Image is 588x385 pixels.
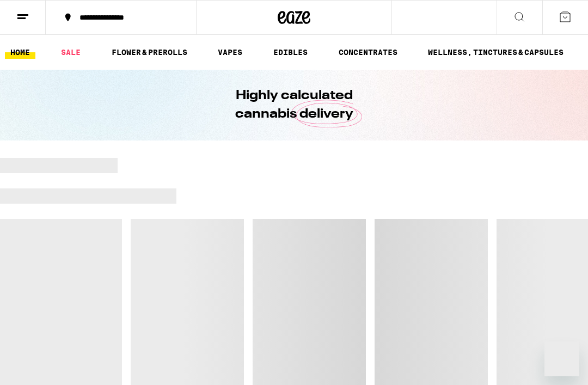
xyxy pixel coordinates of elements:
a: HOME [5,46,35,59]
a: FLOWER & PREROLLS [106,46,193,59]
a: CONCENTRATES [333,46,403,59]
iframe: Button to launch messaging window [544,341,579,376]
a: WELLNESS, TINCTURES & CAPSULES [422,46,569,59]
a: VAPES [212,46,248,59]
a: EDIBLES [268,46,313,59]
a: SALE [56,46,86,59]
h1: Highly calculated cannabis delivery [204,87,384,124]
